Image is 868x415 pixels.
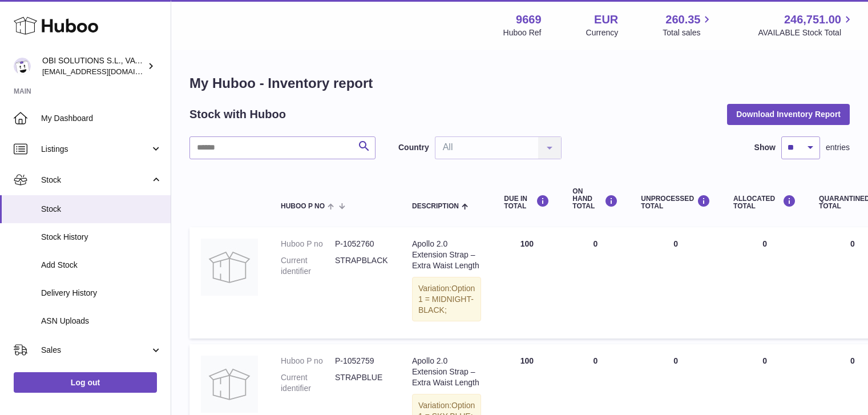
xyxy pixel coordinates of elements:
[189,107,286,122] h2: Stock with Huboo
[727,104,850,124] button: Download Inventory Report
[335,239,389,249] dd: P-1052760
[754,142,776,153] label: Show
[412,356,481,388] div: Apollo 2.0 Extension Strap – Extra Waist Length
[335,255,389,277] dd: STRAPBLACK
[503,27,542,38] div: Huboo Ref
[201,239,258,296] img: product image
[41,232,162,243] span: Stock History
[850,356,855,365] span: 0
[412,277,481,322] div: Variation:
[663,27,713,38] span: Total sales
[41,345,150,356] span: Sales
[722,227,808,339] td: 0
[41,204,162,215] span: Stock
[663,12,713,38] a: 260.35 Total sales
[201,356,258,413] img: product image
[758,12,854,38] a: 246,751.00 AVAILABLE Stock Total
[41,260,162,271] span: Add Stock
[335,372,389,394] dd: STRAPBLUE
[758,27,854,38] span: AVAILABLE Stock Total
[641,195,710,210] div: UNPROCESSED Total
[281,239,335,249] dt: Huboo P no
[826,142,850,153] span: entries
[14,58,31,75] img: hello@myobistore.com
[41,288,162,299] span: Delivery History
[850,239,855,248] span: 0
[733,195,796,210] div: ALLOCATED Total
[594,12,618,27] strong: EUR
[281,372,335,394] dt: Current identifier
[189,74,850,92] h1: My Huboo - Inventory report
[41,175,150,186] span: Stock
[412,203,459,210] span: Description
[418,284,475,315] span: Option 1 = MIDNIGHT-BLACK;
[784,12,841,27] span: 246,751.00
[398,142,429,153] label: Country
[572,188,618,211] div: ON HAND Total
[281,203,325,210] span: Huboo P no
[586,27,619,38] div: Currency
[561,227,629,339] td: 0
[412,239,481,271] div: Apollo 2.0 Extension Strap – Extra Waist Length
[41,113,162,124] span: My Dashboard
[516,12,542,27] strong: 9669
[42,55,145,77] div: OBI SOLUTIONS S.L., VAT: B70911078
[281,356,335,366] dt: Huboo P no
[41,144,150,155] span: Listings
[42,67,168,76] span: [EMAIL_ADDRESS][DOMAIN_NAME]
[14,372,157,393] a: Log out
[335,356,389,366] dd: P-1052759
[629,227,722,339] td: 0
[665,12,700,27] span: 260.35
[492,227,561,339] td: 100
[504,195,550,210] div: DUE IN TOTAL
[41,316,162,327] span: ASN Uploads
[281,255,335,277] dt: Current identifier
